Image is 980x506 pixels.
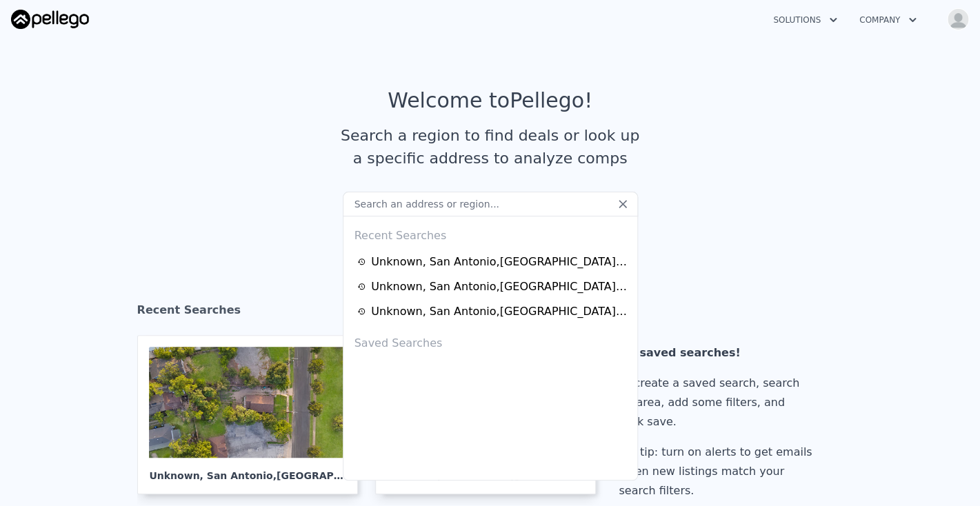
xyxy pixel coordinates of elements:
[137,291,843,335] div: Recent Searches
[343,192,638,216] input: Search an address or region...
[349,216,632,250] div: Recent Searches
[947,8,969,30] img: avatar
[149,458,346,483] div: Unknown , San Antonio
[336,124,645,170] div: Search a region to find deals or look up a specific address to analyze comps
[848,8,928,32] button: Company
[371,254,627,270] div: Unknown , San Antonio , [GEOGRAPHIC_DATA] 78203
[137,335,369,494] a: Unknown, San Antonio,[GEOGRAPHIC_DATA] 78203
[388,88,592,113] div: Welcome to Pellego !
[619,443,817,500] div: Pro tip: turn on alerts to get emails when new listings match your search filters.
[357,254,628,270] a: Unknown, San Antonio,[GEOGRAPHIC_DATA] 78203
[273,470,427,481] span: , [GEOGRAPHIC_DATA] 78203
[349,324,632,357] div: Saved Searches
[357,279,628,295] a: Unknown, San Antonio,[GEOGRAPHIC_DATA] 78223
[619,343,817,363] div: No saved searches!
[11,10,89,29] img: Pellego
[371,303,627,320] div: Unknown , San Antonio , [GEOGRAPHIC_DATA] 78207
[371,279,627,295] div: Unknown , San Antonio , [GEOGRAPHIC_DATA] 78223
[357,303,628,320] a: Unknown, San Antonio,[GEOGRAPHIC_DATA] 78207
[510,470,664,481] span: , [GEOGRAPHIC_DATA] 78223
[762,8,848,32] button: Solutions
[619,374,817,432] div: To create a saved search, search an area, add some filters, and click save.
